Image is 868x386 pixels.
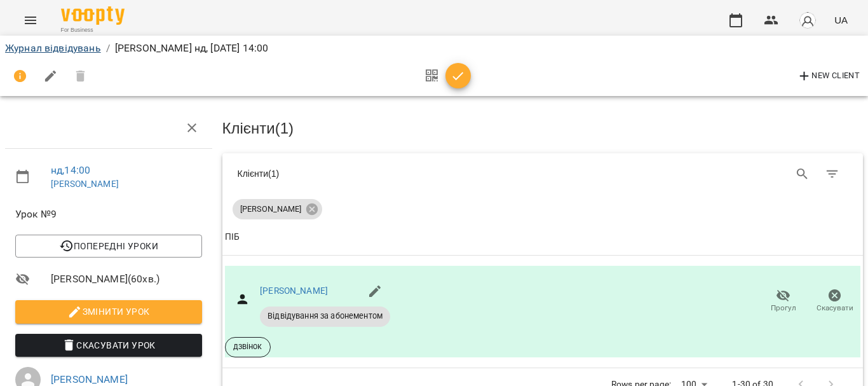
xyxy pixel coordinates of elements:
button: Скасувати Урок [15,334,202,357]
span: Урок №9 [15,207,202,222]
span: [PERSON_NAME] ( 60 хв. ) [51,272,202,287]
span: UA [834,13,848,27]
a: [PERSON_NAME] [51,179,119,189]
a: [PERSON_NAME] [51,373,128,385]
span: Прогул [771,303,796,314]
li: / [106,41,110,56]
p: [PERSON_NAME] нд, [DATE] 14:00 [115,41,268,56]
img: avatar_s.png [799,11,817,29]
div: Клієнти ( 1 ) [238,167,534,180]
button: Попередні уроки [15,235,202,258]
span: ПІБ [225,230,861,245]
button: Змінити урок [15,300,202,323]
img: Voopty Logo [61,6,125,25]
div: ПІБ [225,230,240,245]
nav: breadcrumb [5,41,863,56]
h3: Клієнти ( 1 ) [222,120,864,137]
button: New Client [794,66,863,86]
button: Скасувати [809,284,860,319]
span: Відвідування за абонементом [260,310,390,322]
button: Search [787,159,818,190]
a: нд , 14:00 [51,164,90,176]
a: Журнал відвідувань [5,42,101,54]
span: Скасувати Урок [25,338,192,353]
span: дзвінок [226,341,270,352]
span: Змінити урок [25,304,192,319]
button: Фільтр [817,159,848,190]
div: Sort [225,230,240,245]
span: Скасувати [817,303,853,314]
span: Попередні уроки [25,238,192,254]
span: New Client [797,69,860,84]
button: Прогул [757,284,809,319]
button: UA [829,8,853,32]
button: Menu [15,5,46,36]
div: [PERSON_NAME] [233,199,322,219]
a: [PERSON_NAME] [260,286,328,296]
span: [PERSON_NAME] [233,203,309,215]
div: Table Toolbar [222,153,864,194]
span: For Business [61,26,125,34]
